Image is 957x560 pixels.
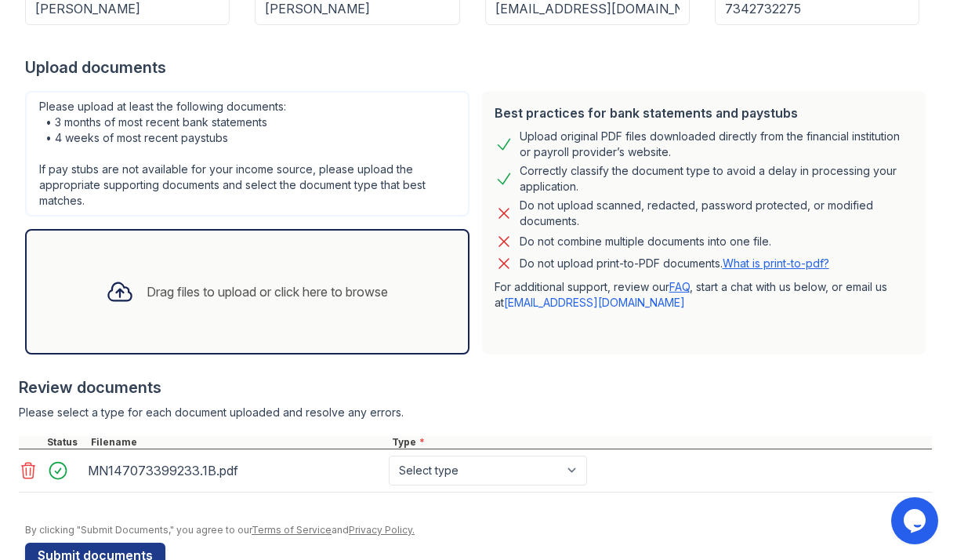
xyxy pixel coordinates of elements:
[495,279,914,311] p: For additional support, review our , start a chat with us below, or email us at
[520,198,914,229] div: Do not upload scanned, redacted, password protected, or modified documents.
[44,436,88,449] div: Status
[349,524,415,536] a: Privacy Policy.
[19,376,932,398] div: Review documents
[669,280,690,293] a: FAQ
[88,436,389,449] div: Filename
[520,129,914,160] div: Upload original PDF files downloaded directly from the financial institution or payroll provider’...
[520,256,829,271] p: Do not upload print-to-PDF documents.
[891,497,941,544] iframe: chat widget
[25,56,932,78] div: Upload documents
[520,163,914,195] div: Correctly classify the document type to avoid a delay in processing your application.
[495,104,914,122] div: Best practices for bank statements and paystubs
[25,91,469,216] div: Please upload at least the following documents: • 3 months of most recent bank statements • 4 wee...
[252,524,332,536] a: Terms of Service
[520,232,771,251] div: Do not combine multiple documents into one file.
[147,282,388,301] div: Drag files to upload or click here to browse
[389,436,932,449] div: Type
[19,405,932,420] div: Please select a type for each document uploaded and resolve any errors.
[504,296,685,309] a: [EMAIL_ADDRESS][DOMAIN_NAME]
[88,458,382,483] div: MN147073399233.1B.pdf
[25,524,932,536] div: By clicking "Submit Documents," you agree to our and
[723,256,829,270] a: What is print-to-pdf?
